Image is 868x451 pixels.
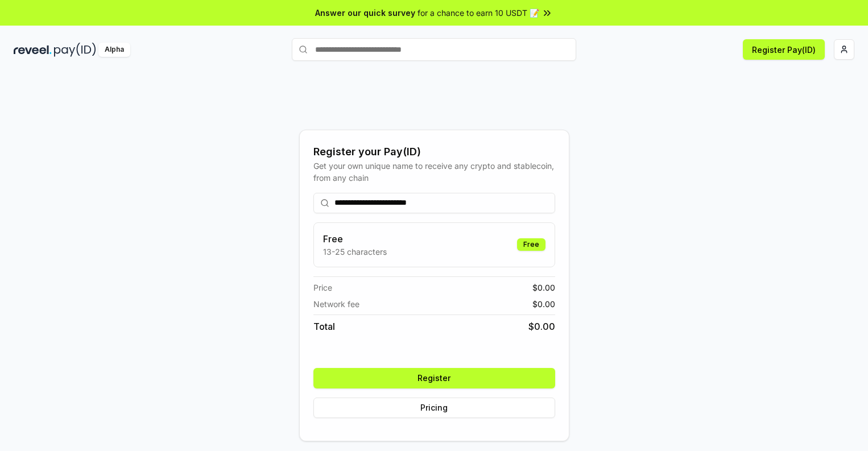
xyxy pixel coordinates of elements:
[54,43,96,57] img: pay_id
[528,320,555,333] span: $ 0.00
[98,43,130,57] div: Alpha
[323,246,387,258] p: 13-25 characters
[418,7,539,19] span: for a chance to earn 10 USDT 📝
[532,298,555,310] span: $ 0.00
[517,238,545,251] div: Free
[313,282,332,293] span: Price
[743,39,825,60] button: Register Pay(ID)
[313,368,555,388] button: Register
[313,298,359,310] span: Network fee
[532,282,555,293] span: $ 0.00
[313,144,555,160] div: Register your Pay(ID)
[313,320,335,333] span: Total
[313,398,555,418] button: Pricing
[315,7,415,19] span: Answer our quick survey
[14,43,52,57] img: reveel_dark
[323,232,387,246] h3: Free
[313,160,555,184] div: Get your own unique name to receive any crypto and stablecoin, from any chain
